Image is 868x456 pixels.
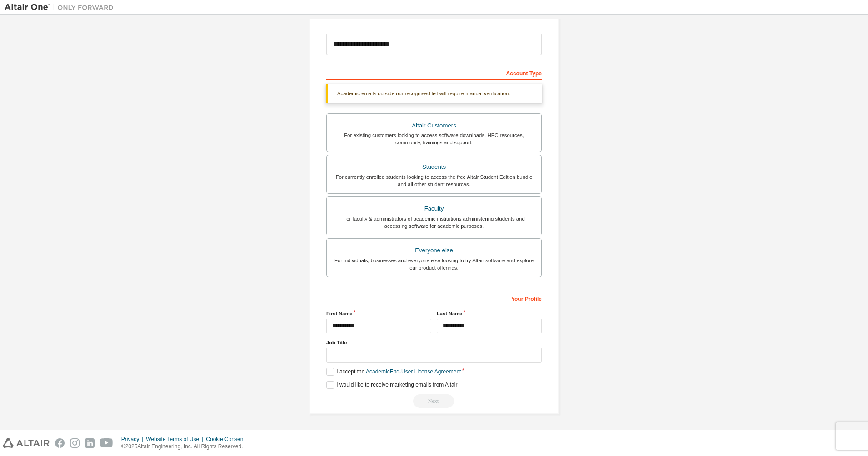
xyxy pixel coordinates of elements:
div: Account Type [326,65,542,80]
div: Everyone else [332,244,536,257]
label: First Name [326,310,431,317]
div: Read and acccept EULA to continue [326,394,542,408]
label: I would like to receive marketing emails from Altair [326,381,457,389]
div: Cookie Consent [206,436,250,443]
div: For existing customers looking to access software downloads, HPC resources, community, trainings ... [332,132,536,146]
div: Academic emails outside our recognised list will require manual verification. [326,84,542,103]
div: For faculty & administrators of academic institutions administering students and accessing softwa... [332,215,536,230]
img: linkedin.svg [85,438,95,448]
div: Website Terms of Use [146,436,206,443]
img: Altair One [5,3,118,12]
label: Job Title [326,339,542,346]
div: Privacy [121,436,146,443]
p: © 2025 Altair Engineering, Inc. All Rights Reserved. [121,443,250,451]
img: altair_logo.svg [3,438,50,448]
img: youtube.svg [100,438,113,448]
div: For currently enrolled students looking to access the free Altair Student Edition bundle and all ... [332,173,536,188]
img: facebook.svg [55,438,65,448]
div: Your Profile [326,291,542,305]
div: Faculty [332,202,536,215]
div: For individuals, businesses and everyone else looking to try Altair software and explore our prod... [332,257,536,271]
div: Altair Customers [332,119,536,132]
a: Academic End-User License Agreement [366,368,461,375]
label: Last Name [437,310,542,317]
img: instagram.svg [70,438,80,448]
label: I accept the [326,368,461,376]
div: Students [332,161,536,173]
